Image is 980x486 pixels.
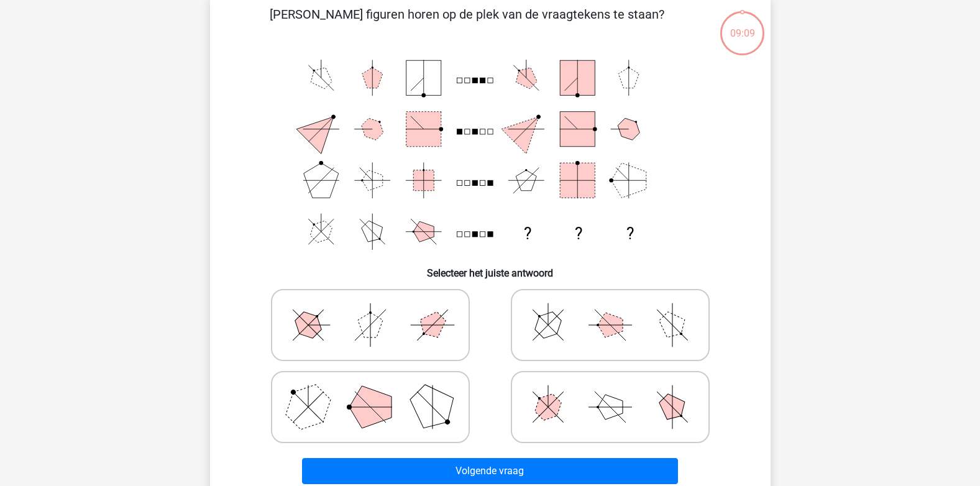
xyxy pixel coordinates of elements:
text: ? [523,224,531,243]
h6: Selecteer het juiste antwoord [230,257,751,279]
button: Volgende vraag [302,458,678,484]
p: [PERSON_NAME] figuren horen op de plek van de vraagtekens te staan? [230,5,704,42]
text: ? [575,224,582,243]
div: 09:09 [719,10,766,41]
text: ? [626,224,633,243]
